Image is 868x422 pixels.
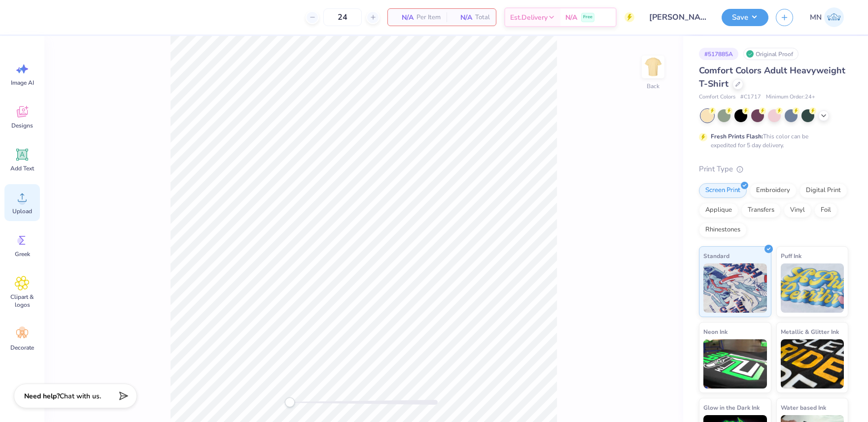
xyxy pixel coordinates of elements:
[6,293,38,309] span: Clipart & logos
[24,391,60,401] strong: Need help?
[703,263,767,313] img: Standard
[824,7,844,27] img: Mark Navarro
[750,183,797,198] div: Embroidery
[766,93,815,101] span: Minimum Order: 24 +
[285,397,295,407] div: Accessibility label
[781,402,826,413] span: Water based Ink
[565,12,577,23] span: N/A
[643,57,663,77] img: Back
[805,7,848,27] a: MN
[699,93,735,101] span: Comfort Colors
[699,183,747,198] div: Screen Print
[810,12,822,23] span: MN
[703,339,767,389] img: Neon Ink
[11,122,33,130] span: Designs
[699,163,848,175] div: Print Type
[323,8,362,26] input: – –
[799,183,847,198] div: Digital Print
[12,207,32,215] span: Upload
[699,203,738,218] div: Applique
[711,132,832,150] div: This color can be expedited for 5 day delivery.
[699,48,738,60] div: # 517885A
[703,402,760,413] span: Glow in the Dark Ink
[699,223,747,237] div: Rhinestones
[703,251,729,261] span: Standard
[740,93,761,101] span: # C1717
[642,7,714,27] input: Untitled Design
[583,14,592,21] span: Free
[743,48,799,60] div: Original Proof
[781,326,839,337] span: Metallic & Glitter Ink
[781,251,801,261] span: Puff Ink
[60,391,101,401] span: Chat with us.
[475,12,490,23] span: Total
[15,250,30,258] span: Greek
[699,65,845,90] span: Comfort Colors Adult Heavyweight T-Shirt
[703,326,728,337] span: Neon Ink
[510,12,548,23] span: Est. Delivery
[784,203,811,218] div: Vinyl
[394,12,414,23] span: N/A
[722,9,768,26] button: Save
[11,79,34,87] span: Image AI
[647,82,660,91] div: Back
[10,344,34,352] span: Decorate
[814,203,837,218] div: Foil
[452,12,472,23] span: N/A
[711,132,763,140] strong: Fresh Prints Flash:
[741,203,781,218] div: Transfers
[417,12,441,23] span: Per Item
[10,164,34,172] span: Add Text
[781,263,844,313] img: Puff Ink
[781,339,844,389] img: Metallic & Glitter Ink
